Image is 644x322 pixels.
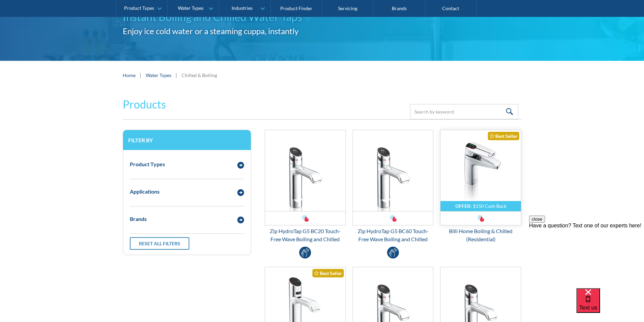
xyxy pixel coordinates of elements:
[146,72,171,79] a: Water Types
[440,130,521,243] a: OFFER:$150 Cash BackBilli Home Boiling & Chilled (Residential)Best SellerBilli Home Boiling & Chi...
[178,5,204,11] div: Water Types
[473,203,506,209] div: $150 Cash Back
[130,160,165,168] div: Product Types
[130,215,147,223] div: Brands
[128,137,246,143] h3: Filter by
[265,130,346,243] a: Zip HydroTap G5 BC20 Touch-Free Wave Boiling and ChilledZip HydroTap G5 BC20 Touch-Free Wave Boil...
[123,96,166,113] h2: Products
[312,269,344,277] div: Best Seller
[440,130,521,211] img: Billi Home Boiling & Chilled (Residential)
[529,216,644,297] iframe: podium webchat widget prompt
[265,227,346,243] div: Zip HydroTap G5 BC20 Touch-Free Wave Boiling and Chilled
[123,72,136,79] a: Home
[353,130,434,243] a: Zip HydroTap G5 BC60 Touch-Free Wave Boiling and ChilledZip HydroTap G5 BC60 Touch-Free Wave Boil...
[353,227,434,243] div: Zip HydroTap G5 BC60 Touch-Free Wave Boiling and Chilled
[123,25,522,37] h2: Enjoy ice cold water or a steaming cuppa, instantly
[440,227,521,243] div: Billi Home Boiling & Chilled (Residential)
[265,130,345,211] img: Zip HydroTap G5 BC20 Touch-Free Wave Boiling and Chilled
[130,188,160,196] div: Applications
[124,5,154,11] div: Product Types
[410,104,518,119] input: Search by keyword
[353,130,433,211] img: Zip HydroTap G5 BC60 Touch-Free Wave Boiling and Chilled
[576,288,644,322] iframe: podium webchat widget bubble
[175,71,178,79] div: |
[232,5,253,11] div: Industries
[130,237,189,250] a: Reset all filters
[488,132,519,140] div: Best Seller
[455,203,472,209] div: OFFER:
[139,71,142,79] div: |
[182,72,217,79] div: Chilled & Boiling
